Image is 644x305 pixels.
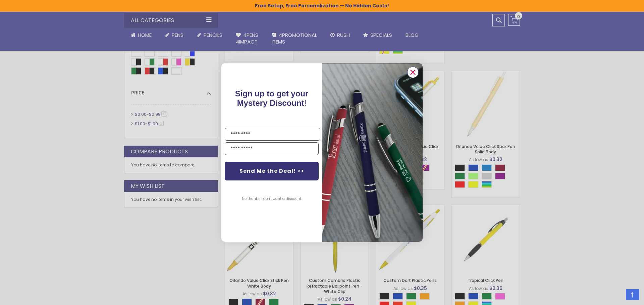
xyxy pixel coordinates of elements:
[322,63,423,242] img: pop-up-image
[238,190,305,207] button: No thanks, I don't want a discount.
[235,89,309,107] span: Sign up to get your Mystery Discount
[589,287,644,305] iframe: Google Customer Reviews
[235,89,309,107] span: !
[225,162,319,180] button: Send Me the Deal! >>
[407,67,419,78] button: Close dialog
